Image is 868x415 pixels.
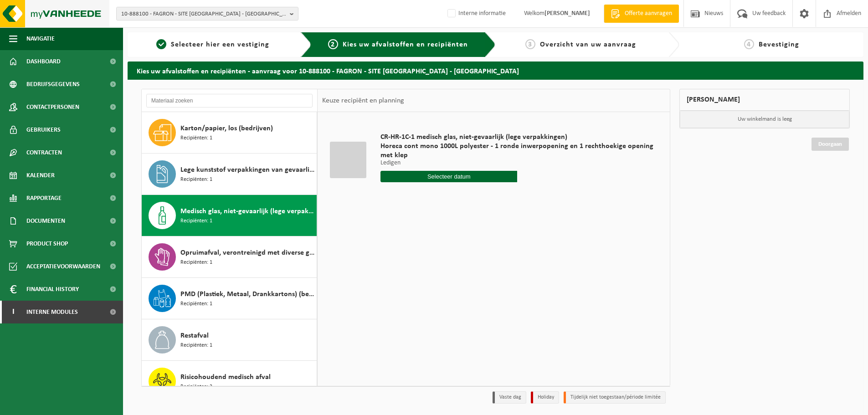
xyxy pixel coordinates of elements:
[142,319,317,361] button: Restafval Recipiënten: 1
[26,141,62,164] span: Contracten
[9,301,17,323] span: I
[180,330,209,341] span: Restafval
[380,171,517,182] input: Selecteer datum
[180,372,271,383] span: Risicohoudend medisch afval
[679,89,850,111] div: [PERSON_NAME]
[380,142,654,160] span: Horeca cont mono 1000L polyester - 1 ronde inwerpopening en 1 rechthoekige opening met klep
[812,138,849,151] a: Doorgaan
[525,39,535,49] span: 3
[180,289,314,300] span: PMD (Plastiek, Metaal, Drankkartons) (bedrijven)
[26,27,55,50] span: Navigatie
[142,195,317,236] button: Medisch glas, niet-gevaarlijk (lege verpakkingen) Recipiënten: 1
[26,73,80,96] span: Bedrijfsgegevens
[142,361,317,402] button: Risicohoudend medisch afval Recipiënten: 2
[132,39,293,50] a: 1Selecteer hier een vestiging
[26,164,55,187] span: Kalender
[180,164,314,175] span: Lege kunststof verpakkingen van gevaarlijke stoffen
[142,236,317,278] button: Opruimafval, verontreinigd met diverse gevaarlijke afvalstoffen Recipiënten: 1
[26,50,61,73] span: Dashboard
[26,118,61,141] span: Gebruikers
[180,247,314,258] span: Opruimafval, verontreinigd met diverse gevaarlijke afvalstoffen
[446,7,506,20] label: Interne informatie
[380,133,654,142] span: CR-HR-1C-1 medisch glas, niet-gevaarlijk (lege verpakkingen)
[26,232,68,255] span: Product Shop
[116,7,298,20] button: 10-888100 - FAGRON - SITE [GEOGRAPHIC_DATA] - [GEOGRAPHIC_DATA]
[759,41,799,48] span: Bevestiging
[564,391,666,404] li: Tijdelijk niet toegestaan/période limitée
[146,94,313,108] input: Materiaal zoeken
[180,341,212,350] span: Recipiënten: 1
[180,123,273,134] span: Karton/papier, los (bedrijven)
[380,160,654,166] p: Ledigen
[180,217,212,225] span: Recipiënten: 1
[26,278,79,301] span: Financial History
[544,10,590,17] strong: [PERSON_NAME]
[680,111,849,128] p: Uw winkelmand is leeg
[328,39,338,49] span: 2
[142,112,317,154] button: Karton/papier, los (bedrijven) Recipiënten: 1
[142,154,317,195] button: Lege kunststof verpakkingen van gevaarlijke stoffen Recipiënten: 1
[180,134,212,143] span: Recipiënten: 1
[142,278,317,319] button: PMD (Plastiek, Metaal, Drankkartons) (bedrijven) Recipiënten: 1
[171,41,269,48] span: Selecteer hier een vestiging
[622,9,674,18] span: Offerte aanvragen
[531,391,559,404] li: Holiday
[26,210,65,232] span: Documenten
[26,255,100,278] span: Acceptatievoorwaarden
[26,96,79,118] span: Contactpersonen
[180,175,212,184] span: Recipiënten: 1
[744,39,754,49] span: 4
[180,383,212,391] span: Recipiënten: 2
[493,391,526,404] li: Vaste dag
[343,41,468,48] span: Kies uw afvalstoffen en recipiënten
[540,41,636,48] span: Overzicht van uw aanvraag
[180,258,212,267] span: Recipiënten: 1
[128,61,863,79] h2: Kies uw afvalstoffen en recipiënten - aanvraag voor 10-888100 - FAGRON - SITE [GEOGRAPHIC_DATA] -...
[180,300,212,308] span: Recipiënten: 1
[180,206,314,217] span: Medisch glas, niet-gevaarlijk (lege verpakkingen)
[318,89,409,112] div: Keuze recipiënt en planning
[156,39,166,49] span: 1
[26,187,62,210] span: Rapportage
[604,5,679,23] a: Offerte aanvragen
[26,301,78,323] span: Interne modules
[121,7,286,21] span: 10-888100 - FAGRON - SITE [GEOGRAPHIC_DATA] - [GEOGRAPHIC_DATA]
